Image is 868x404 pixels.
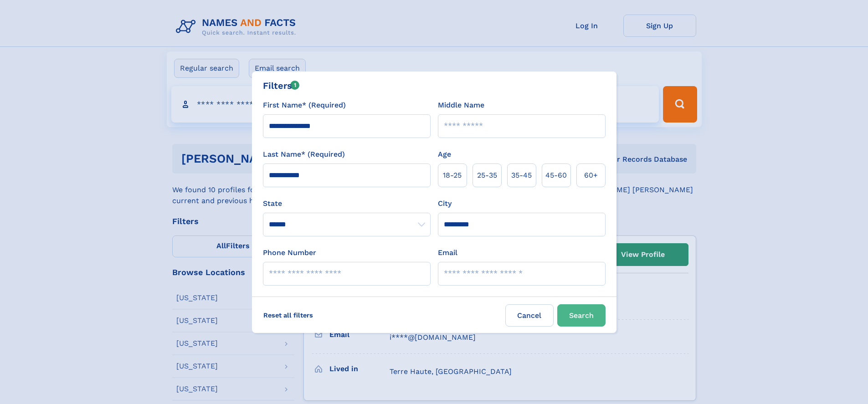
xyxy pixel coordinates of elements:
span: 60+ [584,170,598,181]
button: Search [557,304,606,327]
label: City [438,198,452,209]
span: 45‑60 [545,170,567,181]
span: 35‑45 [511,170,532,181]
span: 25‑35 [477,170,497,181]
label: Middle Name [438,100,484,111]
label: Email [438,247,457,258]
label: Phone Number [263,247,316,258]
label: Reset all filters [257,304,319,326]
label: Age [438,149,451,160]
label: Cancel [505,304,554,327]
label: First Name* (Required) [263,100,346,111]
label: State [263,198,431,209]
span: 18‑25 [443,170,462,181]
div: Filters [263,79,300,92]
label: Last Name* (Required) [263,149,345,160]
